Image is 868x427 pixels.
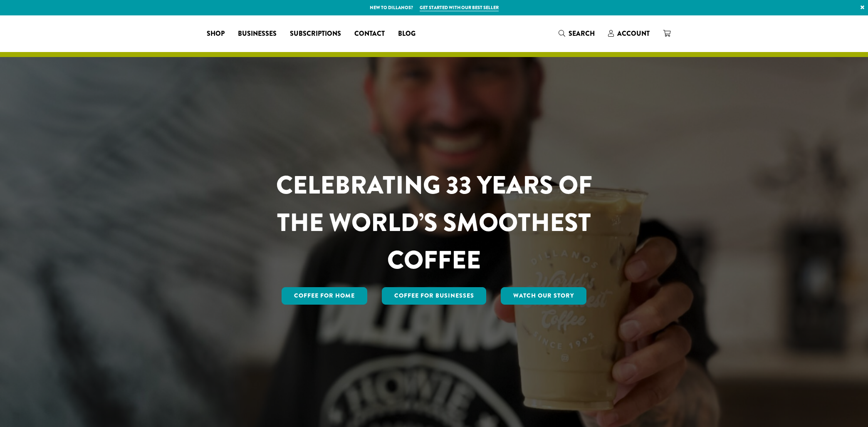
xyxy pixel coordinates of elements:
[282,287,367,305] a: Coffee for Home
[200,27,231,40] a: Shop
[207,29,225,39] span: Shop
[382,287,487,305] a: Coffee For Businesses
[252,166,617,279] h1: CELEBRATING 33 YEARS OF THE WORLD’S SMOOTHEST COFFEE
[617,29,650,38] span: Account
[290,29,341,39] span: Subscriptions
[552,27,601,40] a: Search
[238,29,277,39] span: Businesses
[501,287,586,305] a: Watch Our Story
[420,4,499,11] a: Get started with our best seller
[569,29,595,38] span: Search
[398,29,415,39] span: Blog
[354,29,385,39] span: Contact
